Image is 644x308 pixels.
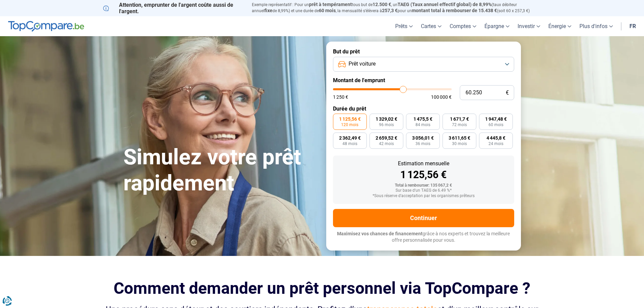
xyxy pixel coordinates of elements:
[264,8,272,13] span: fixe
[488,142,503,146] span: 24 mois
[342,142,357,146] span: 48 mois
[485,117,507,121] span: 1 947,48 €
[333,57,514,72] button: Prêt voiture
[373,2,391,7] span: 12.500 €
[415,123,430,127] span: 84 mois
[252,2,541,14] p: Exemple représentatif : Pour un tous but de , un (taux débiteur annuel de 8,99%) et une durée de ...
[333,77,514,84] label: Montant de l'emprunt
[413,117,432,121] span: 1 475,5 €
[412,136,434,140] span: 3 056,01 €
[333,48,514,55] label: But du prêt
[333,95,348,99] span: 1 250 €
[486,136,505,140] span: 4 445,8 €
[446,16,480,36] a: Comptes
[449,136,470,140] span: 3 611,65 €
[319,8,336,13] span: 60 mois
[376,117,397,121] span: 1 329,02 €
[338,183,509,188] div: Total à rembourser: 135 067,2 €
[376,136,397,140] span: 2 659,52 €
[123,144,318,196] h1: Simulez votre prêt rapidement
[349,60,376,68] span: Prêt voiture
[338,170,509,180] div: 1 125,56 €
[450,117,469,121] span: 1 671,7 €
[452,123,467,127] span: 72 mois
[341,123,358,127] span: 120 mois
[412,8,497,13] span: montant total à rembourser de 15.438 €
[309,2,352,7] span: prêt à tempérament
[333,105,514,112] label: Durée du prêt
[8,21,84,32] img: TopCompare
[398,2,492,7] span: TAEG (Taux annuel effectif global) de 8,99%
[379,142,394,146] span: 42 mois
[338,161,509,166] div: Estimation mensuelle
[338,194,509,198] div: *Sous réserve d'acceptation par les organismes prêteurs
[417,16,446,36] a: Cartes
[339,136,361,140] span: 2 362,49 €
[339,117,361,121] span: 1 125,56 €
[103,279,541,298] h2: Comment demander un prêt personnel via TopCompare ?
[391,16,417,36] a: Prêts
[452,142,467,146] span: 30 mois
[338,188,509,193] div: Sur base d'un TAEG de 6.49 %*
[625,16,640,36] a: fr
[379,123,394,127] span: 96 mois
[333,209,514,227] button: Continuer
[488,123,503,127] span: 60 mois
[506,90,509,96] span: €
[575,16,617,36] a: Plus d'infos
[544,16,575,36] a: Énergie
[333,231,514,244] p: grâce à nos experts et trouvez la meilleure offre personnalisée pour vous.
[415,142,430,146] span: 36 mois
[514,16,544,36] a: Investir
[103,2,244,15] p: Attention, emprunter de l'argent coûte aussi de l'argent.
[480,16,514,36] a: Épargne
[431,95,452,99] span: 100 000 €
[337,231,423,236] span: Maximisez vos chances de financement
[382,8,398,13] span: 257,3 €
